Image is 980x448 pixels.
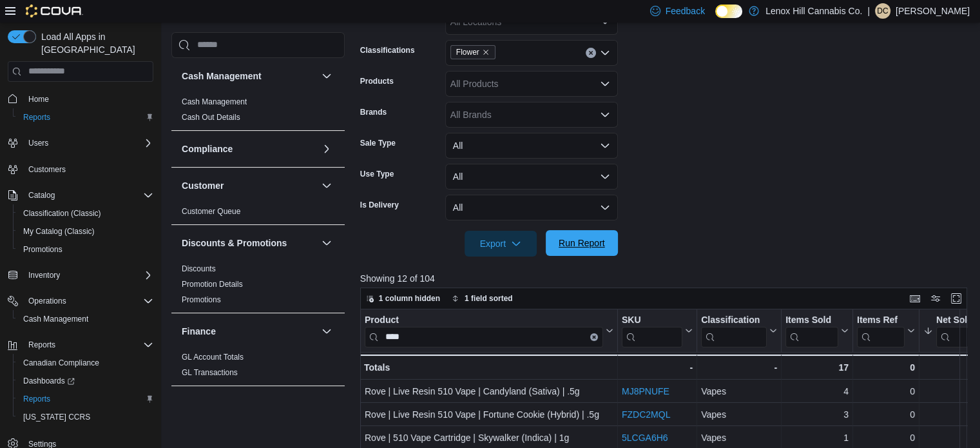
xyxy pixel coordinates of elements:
div: Discounts & Promotions [171,261,345,313]
a: Customer Queue [182,207,240,216]
span: GL Account Totals [182,352,244,362]
button: Customer [319,178,334,193]
span: 1 column hidden [379,293,440,304]
span: Cash Management [23,314,88,324]
button: Classification [701,314,777,347]
span: My Catalog (Classic) [18,224,153,239]
div: Net Sold [936,314,969,347]
span: Promotions [18,242,153,257]
div: Customer [171,204,345,224]
div: 0 [857,430,915,445]
div: Product [365,314,603,347]
p: Lenox Hill Cannabis Co. [765,3,862,19]
p: | [867,3,870,19]
span: Inventory [23,268,153,283]
button: Reports [3,336,159,354]
div: Vapes [701,430,777,445]
button: Operations [3,292,159,310]
a: Classification (Classic) [18,206,106,221]
a: 5LCGA6H6 [622,433,668,443]
span: 1 field sorted [465,293,513,304]
button: Inventory [3,266,159,284]
div: Dominick Cuffaro [875,3,890,19]
button: Finance [182,325,316,338]
button: Home [3,90,159,108]
button: Promotions [13,240,159,258]
div: 4 [785,384,849,399]
span: Users [23,135,153,151]
span: Feedback [666,5,705,17]
button: Cash Management [182,70,316,83]
button: Classification (Classic) [13,204,159,222]
button: Cash Management [13,310,159,328]
div: Product [365,314,603,326]
button: Net Sold [923,314,979,347]
div: - [701,360,777,375]
button: Finance [319,324,334,339]
span: Discounts [182,264,216,274]
h3: Compliance [182,142,233,155]
button: Clear input [590,333,598,340]
span: Load All Apps in [GEOGRAPHIC_DATA] [36,30,153,56]
button: SKU [622,314,693,347]
span: Users [28,138,48,148]
a: Dashboards [18,373,80,389]
button: Catalog [23,188,60,203]
input: Dark Mode [715,5,742,18]
span: Dashboards [18,373,153,389]
div: Items Sold [785,314,838,347]
button: Users [3,134,159,152]
span: Promotions [23,244,62,255]
div: Net Sold [936,314,969,326]
p: [PERSON_NAME] [896,3,970,19]
span: Reports [28,340,55,350]
a: Home [23,92,54,107]
span: Run Report [559,237,605,249]
button: Open list of options [600,79,610,89]
button: Cash Management [319,68,334,84]
div: 4 [923,384,979,399]
a: Reports [18,110,55,125]
span: Promotions [182,295,221,305]
div: Rove | Live Resin 510 Vape | Fortune Cookie (Hybrid) | .5g [365,407,613,422]
a: Canadian Compliance [18,355,104,371]
button: Enter fullscreen [948,291,964,306]
span: Operations [28,296,66,306]
button: Items Ref [857,314,915,347]
span: Inventory [28,270,60,280]
a: Promotions [18,242,68,257]
button: Open list of options [600,110,610,120]
label: Sale Type [360,138,396,148]
div: 0 [857,384,915,399]
div: Vapes [701,407,777,422]
div: 1 [923,430,979,445]
span: Reports [23,337,153,353]
a: Cash Out Details [182,113,240,122]
span: Home [28,94,49,104]
h3: Finance [182,325,216,338]
div: Rove | Live Resin 510 Vape | Candyland (Sativa) | .5g [365,384,613,399]
div: Vapes [701,384,777,399]
button: Export [465,231,537,257]
span: Reports [18,110,153,125]
span: Canadian Compliance [23,358,99,368]
div: Classification [701,314,767,347]
div: Classification [701,314,767,326]
button: Canadian Compliance [13,354,159,372]
div: 17 [785,360,849,375]
button: Display options [928,291,943,306]
a: Promotion Details [182,280,243,289]
span: Reports [23,394,50,404]
div: Items Ref [857,314,905,326]
span: Classification (Classic) [18,206,153,221]
a: GL Account Totals [182,353,244,362]
button: Catalog [3,186,159,204]
button: Run Report [546,230,618,256]
label: Classifications [360,45,415,55]
span: Cash Management [182,97,247,107]
div: - [622,360,693,375]
button: Reports [23,337,61,353]
button: Reports [13,390,159,408]
span: Reports [18,391,153,407]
